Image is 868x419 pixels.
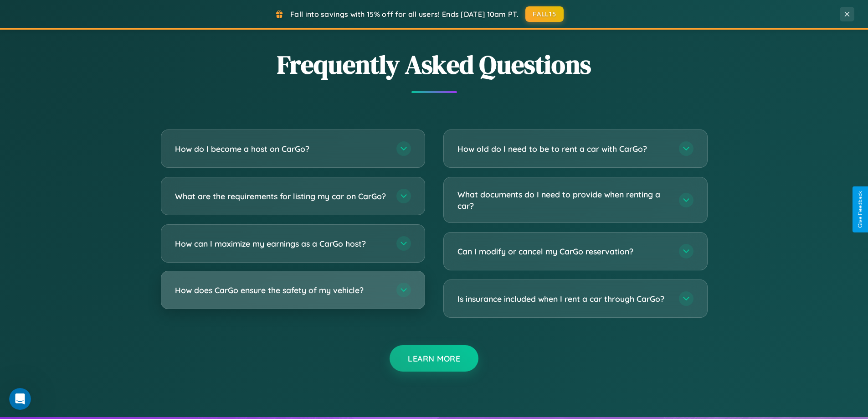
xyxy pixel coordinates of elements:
[457,189,670,211] h3: What documents do I need to provide when renting a car?
[525,6,564,22] button: FALL15
[457,246,670,257] h3: Can I modify or cancel my CarGo reservation?
[161,47,708,82] h2: Frequently Asked Questions
[457,293,670,305] h3: Is insurance included when I rent a car through CarGo?
[175,191,387,202] h3: What are the requirements for listing my car on CarGo?
[175,143,387,155] h3: How do I become a host on CarGo?
[175,285,387,296] h3: How does CarGo ensure the safety of my vehicle?
[457,143,670,155] h3: How old do I need to be to rent a car with CarGo?
[9,388,31,410] iframe: Intercom live chat
[175,238,387,249] h3: How can I maximize my earnings as a CarGo host?
[390,345,478,372] button: Learn More
[290,10,519,19] span: Fall into savings with 15% off for all users! Ends [DATE] 10am PT.
[857,191,863,228] div: Give Feedback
